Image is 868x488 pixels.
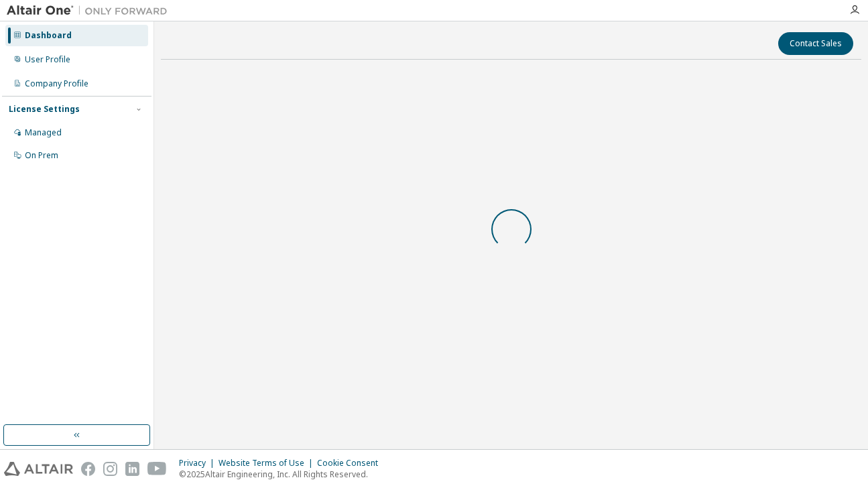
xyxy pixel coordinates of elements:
p: © 2025 Altair Engineering, Inc. All Rights Reserved. [179,469,386,480]
div: Company Profile [25,78,88,89]
img: Altair One [7,4,174,17]
div: License Settings [9,104,80,115]
img: youtube.svg [147,462,167,476]
div: Website Terms of Use [219,458,317,469]
img: linkedin.svg [125,462,139,476]
img: altair_logo.svg [4,462,73,476]
img: instagram.svg [103,462,117,476]
button: Contact Sales [778,32,853,55]
div: User Profile [25,54,70,65]
div: Managed [25,127,62,138]
div: Dashboard [25,30,72,41]
div: Privacy [179,458,219,469]
img: facebook.svg [81,462,95,476]
div: On Prem [25,150,58,161]
div: Cookie Consent [317,458,386,469]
